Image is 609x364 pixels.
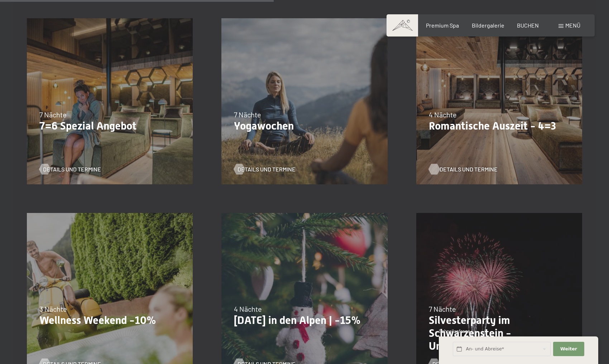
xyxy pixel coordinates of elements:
[39,305,67,313] span: 3 Nächte
[39,165,101,173] a: Details und Termine
[234,120,375,132] p: Yogawochen
[439,328,470,334] span: Schnellanfrage
[560,346,577,352] span: Weiter
[234,314,375,327] p: [DATE] in den Alpen | -15%
[39,120,180,132] p: 7=6 Spezial Angebot
[234,110,261,119] span: 7 Nächte
[234,165,296,173] a: Details und Termine
[234,305,262,313] span: 4 Nächte
[238,165,296,173] span: Details und Termine
[517,22,539,29] a: BUCHEN
[43,165,101,173] span: Details und Termine
[39,110,67,119] span: 7 Nächte
[39,314,180,327] p: Wellness Weekend -10%
[440,165,498,173] span: Details und Termine
[472,22,504,29] a: Bildergalerie
[429,120,570,132] p: Romantische Auszeit - 4=3
[553,342,584,356] button: Weiter
[429,165,490,173] a: Details und Termine
[565,22,580,29] span: Menü
[429,305,456,313] span: 7 Nächte
[429,110,457,119] span: 4 Nächte
[429,314,570,353] p: Silvesterparty im Schwarzenstein - Unvergesslich
[426,22,459,29] a: Premium Spa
